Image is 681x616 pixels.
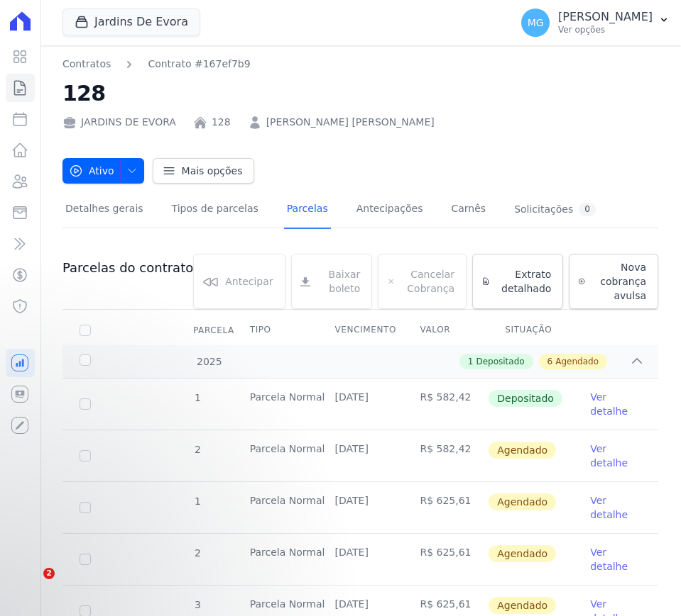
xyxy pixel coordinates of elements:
a: Contratos [62,57,111,72]
td: R$ 582,42 [403,430,488,481]
td: R$ 625,61 [403,534,488,585]
span: 2 [193,547,201,559]
a: Nova cobrança avulsa [569,254,658,309]
a: Solicitações0 [511,191,599,229]
td: [DATE] [318,534,403,585]
span: Mais opções [182,164,243,178]
p: Ver opções [558,24,653,35]
a: Contrato #167ef7b9 [148,57,250,72]
span: Agendado [555,355,599,368]
td: [DATE] [318,482,403,533]
th: Valor [403,315,488,345]
a: Carnês [448,191,489,229]
a: Antecipações [354,191,426,229]
td: R$ 625,61 [403,482,488,533]
span: 3 [193,599,201,610]
h2: 128 [62,77,658,109]
span: Depositado [476,355,524,368]
span: Depositado [489,390,562,407]
span: 6 [547,355,553,368]
span: Agendado [489,442,556,459]
a: [PERSON_NAME] [PERSON_NAME] [266,115,435,130]
span: 2 [193,444,201,455]
a: Extrato detalhado [472,254,563,309]
button: Ativo [62,158,144,184]
span: Agendado [489,597,556,614]
td: [DATE] [318,379,403,430]
td: Parcela Normal [233,379,318,430]
span: 2 [43,568,55,579]
div: Parcela [176,316,251,345]
td: Parcela Normal [233,482,318,533]
a: Tipos de parcelas [169,191,261,229]
input: Só é possível selecionar pagamentos em aberto [80,398,91,410]
a: Parcelas [284,191,331,229]
a: Detalhes gerais [62,191,146,229]
span: 1 [193,392,201,403]
nav: Breadcrumb [62,57,251,72]
span: 1 [193,495,201,507]
a: Ver detalhe [590,493,641,522]
td: Parcela Normal [233,534,318,585]
div: JARDINS DE EVORA [62,115,176,130]
a: 128 [212,115,231,130]
a: Ver detalhe [590,545,641,573]
input: default [80,554,91,565]
button: Jardins De Evora [62,9,200,35]
span: MG [528,18,544,28]
a: Ver detalhe [590,442,641,470]
iframe: Intercom live chat [14,568,48,602]
nav: Breadcrumb [62,57,658,72]
th: Situação [488,315,573,345]
th: Vencimento [318,315,403,345]
input: default [80,502,91,513]
a: Mais opções [153,158,255,184]
a: Ver detalhe [590,390,641,418]
td: [DATE] [318,430,403,481]
td: R$ 582,42 [403,379,488,430]
div: Solicitações [514,203,596,216]
span: Ativo [69,158,114,184]
span: Agendado [489,493,556,510]
div: 0 [579,203,596,216]
td: Parcela Normal [233,430,318,481]
input: default [80,450,91,461]
button: MG [PERSON_NAME] Ver opções [510,3,681,43]
span: 1 [468,355,474,368]
p: [PERSON_NAME] [558,10,653,24]
span: Agendado [489,545,556,562]
span: Extrato detalhado [496,267,551,296]
h3: Parcelas do contrato [62,259,193,276]
span: Nova cobrança avulsa [591,260,646,303]
th: Tipo [233,315,318,345]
